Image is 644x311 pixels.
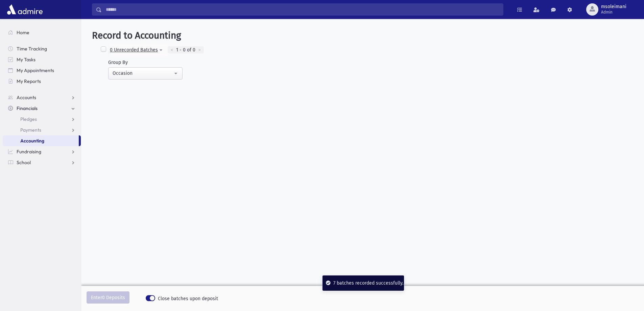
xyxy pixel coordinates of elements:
[108,67,183,80] button: Occasion
[3,135,79,146] a: Accounting
[102,3,503,16] input: Search
[17,57,35,63] span: My Tasks
[110,46,158,53] div: 0 Unrecorded Batches
[158,295,218,302] span: Close batches upon deposit
[110,44,168,56] button: 0 Unrecorded Batches
[5,3,44,16] img: AdmirePro
[3,27,81,38] a: Home
[331,280,403,287] div: 7 batches recorded successfully.
[3,76,81,87] a: My Reports
[20,116,37,122] span: Pledges
[92,30,181,41] span: Record to Accounting
[195,46,204,54] div: >
[601,4,626,9] span: msoleimani
[3,146,81,157] a: Fundraising
[168,46,176,54] div: <
[102,295,125,301] span: 0 Deposits
[17,46,47,52] span: Time Tracking
[3,54,81,65] a: My Tasks
[17,159,31,165] span: School
[108,59,183,66] div: Group By
[3,114,81,125] a: Pledges
[3,92,81,103] a: Accounts
[3,43,81,54] a: Time Tracking
[3,157,81,168] a: School
[17,78,41,84] span: My Reports
[20,138,44,144] span: Accounting
[17,67,54,73] span: My Appointments
[17,29,29,36] span: Home
[176,46,195,53] span: 1 - 0 of 0
[3,125,81,135] a: Payments
[20,127,41,133] span: Payments
[17,105,38,111] span: Financials
[3,65,81,76] a: My Appointments
[17,149,41,155] span: Fundraising
[3,103,81,114] a: Financials
[601,9,626,15] span: Admin
[17,94,36,101] span: Accounts
[113,70,173,77] div: Occasion
[87,291,129,304] button: Enter0 Deposits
